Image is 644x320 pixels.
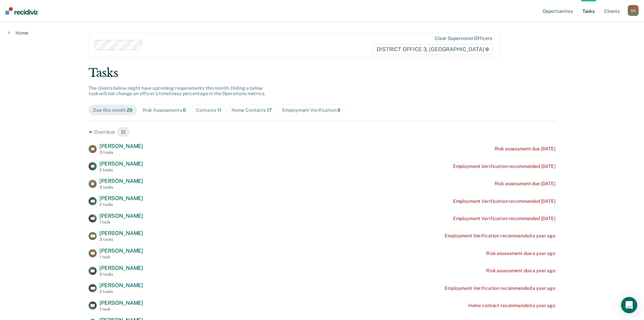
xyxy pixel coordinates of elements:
button: SA [628,5,639,16]
span: The clients below might have upcoming requirements this month. Hiding a below task will not chang... [89,85,265,97]
div: Risk Assessments [143,107,186,113]
span: 29 [127,107,133,113]
div: Employment Verification [282,107,341,113]
span: [PERSON_NAME] [99,213,143,219]
div: Tasks [89,66,555,80]
span: 17 [267,107,272,113]
div: Contacts [196,107,221,113]
div: 2 tasks [99,289,143,294]
div: Employment Verification recommended a year ago [445,285,555,291]
div: 3 tasks [99,185,143,190]
span: [PERSON_NAME] [99,161,143,167]
span: 9 [337,107,340,113]
span: 6 [183,107,186,113]
div: 1 task [99,255,143,259]
span: [PERSON_NAME] [99,230,143,236]
div: 3 tasks [99,150,143,155]
div: 3 tasks [99,237,143,242]
div: Risk assessment due [DATE] [495,181,555,187]
div: Employment Verification recommended [DATE] [453,216,555,221]
div: Open Intercom Messenger [621,297,637,313]
a: Home [8,30,28,36]
div: Risk assessment due a year ago [486,268,555,274]
div: S A [628,5,639,16]
span: [PERSON_NAME] [99,265,143,271]
div: 1 task [99,220,143,225]
div: Employment Verification recommended a year ago [445,233,555,239]
div: 2 tasks [99,202,143,207]
span: DISTRICT OFFICE 3, [GEOGRAPHIC_DATA] [372,44,494,55]
div: Employment Verification recommended [DATE] [453,164,555,169]
div: Risk assessment due [DATE] [495,146,555,152]
span: [PERSON_NAME] [99,195,143,201]
span: 11 [217,107,221,113]
div: Clear supervision officers [435,36,492,41]
span: [PERSON_NAME] [99,282,143,289]
div: 1 task [99,307,143,312]
div: 3 tasks [99,272,143,277]
div: Due this month [93,107,133,113]
span: [PERSON_NAME] [99,178,143,184]
div: Home Contacts [232,107,272,113]
span: [PERSON_NAME] [99,248,143,254]
div: Overdue 21 [89,127,555,137]
img: Recidiviz [5,7,38,15]
div: Employment Verification recommended [DATE] [453,198,555,204]
span: [PERSON_NAME] [99,143,143,149]
span: [PERSON_NAME] [99,300,143,306]
span: 21 [117,127,130,137]
div: Home contact recommended a year ago [468,303,555,308]
div: Risk assessment due a year ago [486,251,555,256]
div: 2 tasks [99,168,143,172]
